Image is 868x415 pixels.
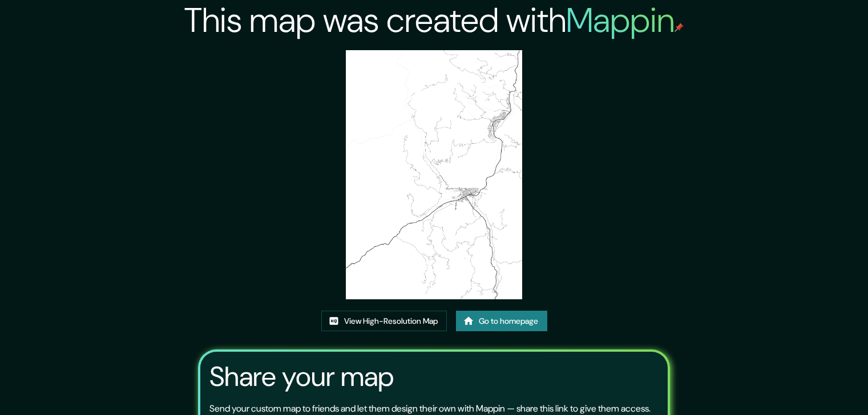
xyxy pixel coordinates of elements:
[675,23,684,32] img: mappin-pin
[346,50,522,299] img: created-map
[456,311,547,332] a: Go to homepage
[321,311,447,332] a: View High-Resolution Map
[209,361,394,393] h3: Share your map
